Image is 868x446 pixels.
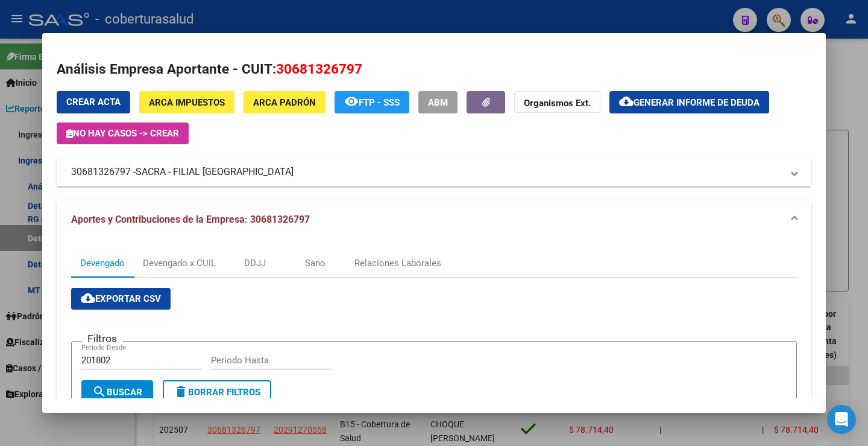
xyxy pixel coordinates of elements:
[81,332,123,345] h3: Filtros
[609,91,769,113] button: Generar informe de deuda
[57,200,811,239] mat-expansion-panel-header: Aportes y Contribuciones de la Empresa: 30681326797
[66,97,121,107] span: Crear Acta
[57,158,811,186] mat-expansion-panel-header: 30681326797 -SACRA - FILIAL [GEOGRAPHIC_DATA]
[514,91,600,113] button: Organismos Ext.
[418,91,458,113] button: ABM
[71,214,310,225] span: Aportes y Contribuciones de la Empresa: 30681326797
[57,91,130,113] button: Crear Acta
[136,165,294,179] span: SACRA - FILIAL [GEOGRAPHIC_DATA]
[81,293,161,304] span: Exportar CSV
[524,98,591,109] strong: Organismos Ext.
[57,123,189,144] button: No hay casos -> Crear
[139,91,234,113] button: ARCA Impuestos
[66,128,179,139] span: No hay casos -> Crear
[344,94,359,109] mat-icon: remove_red_eye
[92,387,142,398] span: Buscar
[174,384,188,399] mat-icon: delete
[276,61,362,77] span: 30681326797
[634,97,759,108] span: Generar informe de deuda
[244,256,266,270] div: DDJJ
[244,91,325,113] button: ARCA Padrón
[163,380,271,404] button: Borrar Filtros
[71,288,171,310] button: Exportar CSV
[428,97,448,108] span: ABM
[149,97,225,108] span: ARCA Impuestos
[354,256,441,270] div: Relaciones Laborales
[81,291,95,305] mat-icon: cloud_download
[71,165,782,179] mat-panel-title: 30681326797 -
[335,91,409,113] button: FTP - SSS
[57,59,811,80] h2: Análisis Empresa Aportante - CUIT:
[253,97,316,108] span: ARCA Padrón
[80,256,125,270] div: Devengado
[174,387,260,398] span: Borrar Filtros
[305,256,325,270] div: Sano
[619,94,634,109] mat-icon: cloud_download
[143,256,216,270] div: Devengado x CUIL
[827,405,856,434] div: Open Intercom Messenger
[81,380,153,404] button: Buscar
[359,97,400,108] span: FTP - SSS
[92,384,107,399] mat-icon: search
